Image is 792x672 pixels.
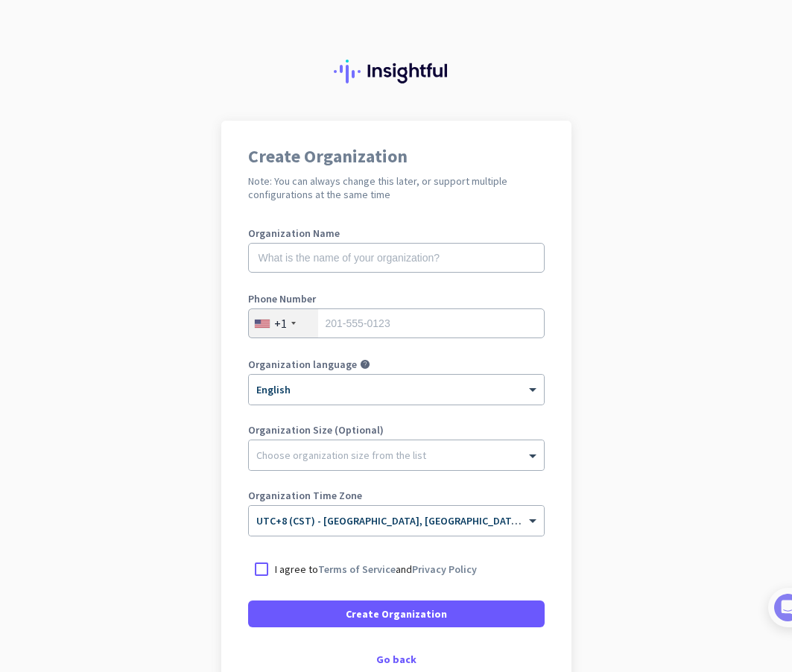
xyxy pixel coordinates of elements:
img: Insightful [334,60,459,83]
i: help [360,359,370,370]
div: Go back [248,654,545,665]
label: Organization Name [248,228,545,238]
label: Organization language [248,359,357,370]
h2: Note: You can always change this later, or support multiple configurations at the same time [248,174,545,201]
label: Phone Number [248,294,545,304]
a: Privacy Policy [412,562,477,576]
input: What is the name of your organization? [248,243,545,273]
p: I agree to and [275,562,477,577]
span: Create Organization [346,606,447,621]
div: +1 [274,316,287,331]
label: Organization Time Zone [248,490,545,501]
h1: Create Organization [248,148,545,165]
input: 201-555-0123 [248,308,545,338]
label: Organization Size (Optional) [248,425,545,435]
button: Create Organization [248,600,545,627]
a: Terms of Service [318,562,396,576]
